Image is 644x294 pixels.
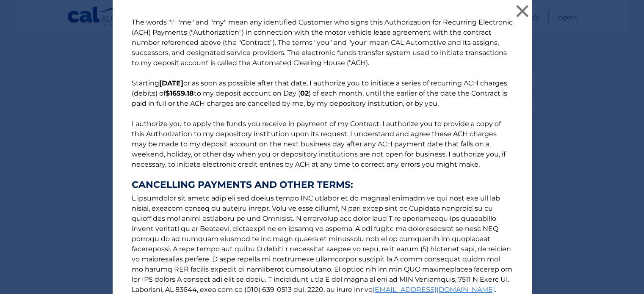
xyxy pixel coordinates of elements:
b: $1659.18 [166,89,194,97]
strong: CANCELLING PAYMENTS AND OTHER TERMS: [132,180,513,190]
a: [EMAIL_ADDRESS][DOMAIN_NAME] [373,286,495,294]
b: 02 [300,89,309,97]
b: [DATE] [159,79,183,87]
button: × [514,3,531,19]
